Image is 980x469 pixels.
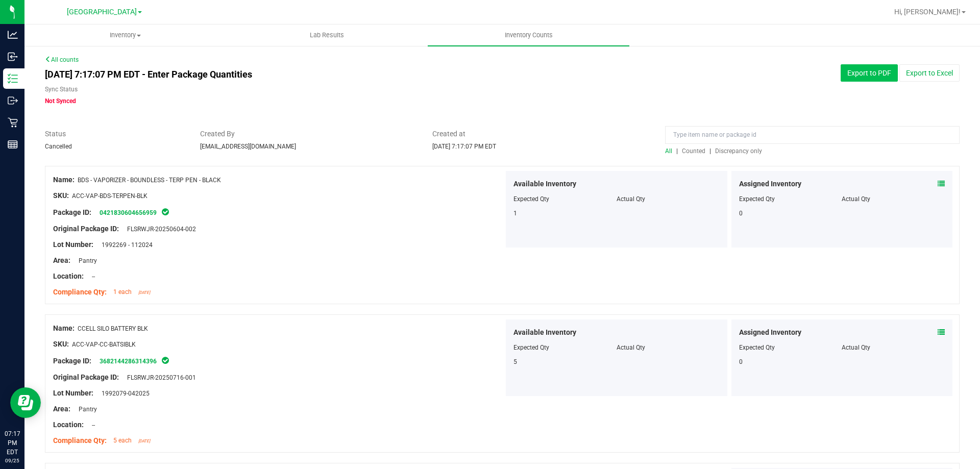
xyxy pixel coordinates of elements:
[513,210,517,217] span: 1
[739,194,842,204] div: Expected Qty
[24,24,226,46] a: Inventory
[8,30,18,40] inline-svg: Analytics
[899,64,960,82] button: Export to Excel
[842,194,945,204] div: Actual Qty
[739,179,801,189] span: Assigned Inventory
[226,24,428,46] a: Lab Results
[432,129,650,139] span: Created at
[676,147,678,155] span: |
[122,374,196,381] span: FLSRWJR-20250716-001
[87,422,95,429] span: --
[161,207,170,217] span: In Sync
[78,325,148,332] span: CCELL SILO BATTERY BLK
[53,288,107,296] span: Compliance Qty:
[53,421,84,429] span: Location:
[72,341,136,348] span: ACC-VAP-CC-BATSIBLK
[617,344,645,351] span: Actual Qty
[53,240,93,249] span: Lot Number:
[739,357,842,366] div: 0
[113,437,132,444] span: 5 each
[78,177,221,184] span: BDS - VAPORIZER - BOUNDLESS - TERP PEN - BLACK
[45,85,78,94] label: Sync Status
[513,327,576,338] span: Available Inventory
[5,429,20,457] p: 07:17 PM EDT
[8,73,18,84] inline-svg: Inventory
[739,209,842,218] div: 0
[8,52,18,62] inline-svg: Inbound
[665,126,960,144] input: Type item name or package id
[53,324,75,332] span: Name:
[432,143,496,150] span: [DATE] 7:17:07 PM EDT
[72,192,148,200] span: ACC-VAP-BDS-TERPEN-BLK
[122,226,196,233] span: FLSRWJR-20250604-002
[45,97,76,105] span: Not Synced
[45,69,572,80] h4: [DATE] 7:17:07 PM EDT - Enter Package Quantities
[513,195,549,203] span: Expected Qty
[682,147,705,155] span: Counted
[53,373,119,381] span: Original Package ID:
[739,327,801,338] span: Assigned Inventory
[665,147,672,155] span: All
[53,272,84,280] span: Location:
[53,436,107,445] span: Compliance Qty:
[53,340,69,348] span: SKU:
[10,387,41,418] iframe: Resource center
[709,147,711,155] span: |
[200,143,296,150] span: [EMAIL_ADDRESS][DOMAIN_NAME]
[200,129,418,139] span: Created By
[67,8,137,16] span: [GEOGRAPHIC_DATA]
[894,8,961,16] span: Hi, [PERSON_NAME]!
[491,31,567,40] span: Inventory Counts
[841,64,898,82] button: Export to PDF
[96,241,153,249] span: 1992269 - 112024
[113,288,132,295] span: 1 each
[53,225,119,233] span: Original Package ID:
[53,191,69,200] span: SKU:
[45,129,185,139] span: Status
[513,179,576,189] span: Available Inventory
[53,208,91,216] span: Package ID:
[138,439,150,443] span: [DATE]
[713,147,762,155] a: Discrepancy only
[73,406,97,413] span: Pantry
[53,256,70,264] span: Area:
[296,31,358,40] span: Lab Results
[87,273,95,280] span: --
[8,117,18,128] inline-svg: Retail
[25,31,226,40] span: Inventory
[513,358,517,365] span: 5
[45,143,72,150] span: Cancelled
[96,390,150,397] span: 1992079-042025
[161,355,170,365] span: In Sync
[53,357,91,365] span: Package ID:
[53,389,93,397] span: Lot Number:
[842,343,945,352] div: Actual Qty
[100,358,157,365] a: 3682144286314396
[513,344,549,351] span: Expected Qty
[715,147,762,155] span: Discrepancy only
[8,95,18,106] inline-svg: Outbound
[739,343,842,352] div: Expected Qty
[73,257,97,264] span: Pantry
[617,195,645,203] span: Actual Qty
[53,176,75,184] span: Name:
[8,139,18,150] inline-svg: Reports
[5,457,20,464] p: 09/25
[138,290,150,295] span: [DATE]
[45,56,79,63] a: All counts
[428,24,629,46] a: Inventory Counts
[665,147,676,155] a: All
[53,405,70,413] span: Area:
[100,209,157,216] a: 0421830604656959
[679,147,709,155] a: Counted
